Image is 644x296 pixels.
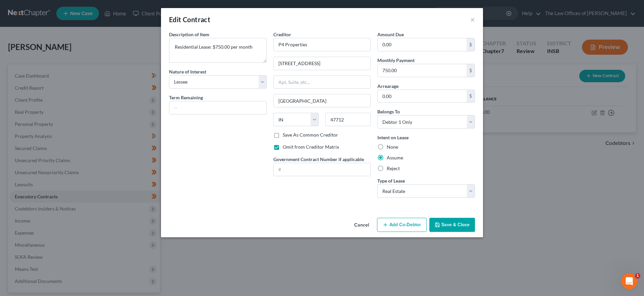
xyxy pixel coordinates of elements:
label: Intent on Lease [377,134,409,141]
input: 0.00 [378,64,467,77]
input: 0.00 [378,90,467,103]
span: Belongs To [377,109,400,114]
input: 0.00 [378,38,467,51]
div: $ [467,38,475,51]
span: Type of Lease [377,178,405,184]
label: Assume [387,154,403,161]
label: Term Remaining [169,94,203,101]
input: Apt, Suite, etc... [274,76,371,89]
button: × [470,15,475,23]
label: None [387,144,398,150]
input: Search creditor by name... [273,38,371,51]
input: # [274,163,371,176]
div: $ [467,90,475,103]
label: Arrearage [377,83,398,90]
label: Omit from Creditor Matrix [283,144,339,150]
span: 1 [635,273,640,279]
label: Government Contract Number if applicable [273,156,364,163]
label: Amount Due [377,31,404,38]
div: Edit Contract [169,15,210,24]
label: Save As Common Creditor [283,132,338,138]
iframe: Intercom live chat [621,273,637,289]
input: Enter address... [274,57,371,70]
label: Reject [387,165,400,172]
button: Add Co-Debtor [377,218,427,232]
div: $ [467,64,475,77]
input: Enter zip.. [325,113,371,126]
button: Cancel [349,218,374,232]
span: Description of Item [169,32,209,37]
label: Nature of Interest [169,68,206,75]
input: Enter city... [274,94,371,107]
span: Creditor [273,32,291,37]
label: Monthly Payment [377,57,415,64]
button: Save & Close [429,218,475,232]
input: -- [169,101,266,114]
